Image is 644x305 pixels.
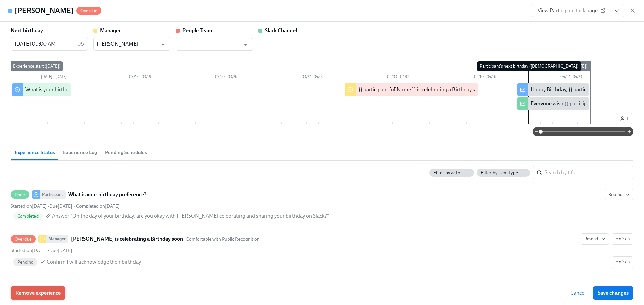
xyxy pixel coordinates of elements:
div: 04/17 – 04/23 [528,73,614,82]
input: Search by title [545,166,633,179]
button: DoneParticipantWhat is your birthday preference?Started on[DATE] •Due[DATE] • Completed on[DATE]C... [605,189,633,200]
div: 03/27 – 04/02 [269,73,356,82]
button: Filter by actor [429,169,474,177]
strong: Slack Channel [265,27,297,34]
span: Filter by item type [481,170,518,176]
span: Experience Log [63,149,97,156]
a: View Participant task page [532,4,610,17]
strong: [PERSON_NAME] is celebrating a Birthday soon [71,235,183,243]
div: {{ participant.fullName }} is celebrating a Birthday soon [358,86,484,93]
div: 03/20 – 03/26 [183,73,269,82]
span: Sunday, April 13th 2025, 9:00 am [49,248,72,253]
span: Save changes [598,290,629,296]
span: Skip [615,259,630,265]
div: Participant [40,190,66,199]
strong: People Team [182,27,212,34]
span: Done [11,192,29,197]
button: 1 [616,113,632,124]
button: Open [240,39,251,50]
div: 04/10 – 04/16 [442,73,528,82]
span: Cancel [570,290,586,296]
button: Open [158,39,168,50]
span: Confirm I will acknowledge their birthday [47,258,141,266]
div: 03/13 – 03/19 [97,73,183,82]
span: Resend [608,191,630,198]
span: This task uses the "Comfortable with Public Recognition" audience [186,236,260,242]
strong: Manager [100,27,121,34]
span: Overdue [76,8,101,13]
div: 04/03 – 04/09 [356,73,442,82]
span: Tuesday, March 11th 2025, 9:00 am [49,203,72,209]
button: View task page [610,4,624,17]
div: Happy Birthday, {{ participant.firstName }} [531,86,628,93]
span: Answer "On the day of your birthday, are you okay with [PERSON_NAME] celebrating and sharing your... [52,212,329,220]
span: Filter by actor [433,170,462,176]
span: Pending [13,260,37,265]
div: Experience start ([DATE]) [10,61,63,71]
button: Filter by item type [477,169,530,177]
span: Thursday, April 3rd 2025, 9:01 am [11,248,47,253]
span: View Participant task page [538,7,604,14]
button: OverdueManager[PERSON_NAME] is celebrating a Birthday soonComfortable with Public RecognitionSkip... [581,233,609,245]
span: Overdue [11,237,36,242]
button: Cancel [566,286,590,300]
div: • • [11,203,120,209]
div: Participant's next birthday ([DEMOGRAPHIC_DATA]) [477,61,581,71]
strong: What is your birthday preference? [68,190,146,199]
span: Skip [615,236,630,242]
h4: [PERSON_NAME] [15,6,74,16]
span: Completed [13,214,43,219]
div: • [11,247,72,254]
p: -05 [76,40,84,48]
span: 1 [620,115,628,122]
span: Remove experience [15,290,61,296]
div: What is your birthday preference? [25,86,102,93]
button: OverdueManager[PERSON_NAME] is celebrating a Birthday soonComfortable with Public RecognitionRese... [612,256,633,268]
span: Started on [DATE] [11,203,47,209]
span: Thursday, March 6th 2025, 9:13 am [76,203,120,209]
button: OverdueManager[PERSON_NAME] is celebrating a Birthday soonComfortable with Public RecognitionRese... [612,233,633,245]
label: Next birthday [11,27,43,34]
span: Pending Schedules [105,149,147,156]
span: Resend [584,236,605,242]
button: Remove experience [11,286,65,300]
div: Manager [46,235,68,243]
div: [DATE] – [DATE] [11,73,97,82]
button: Save changes [593,286,633,300]
span: Experience Status [15,149,55,156]
div: Experience end ([DATE]) [539,61,590,71]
